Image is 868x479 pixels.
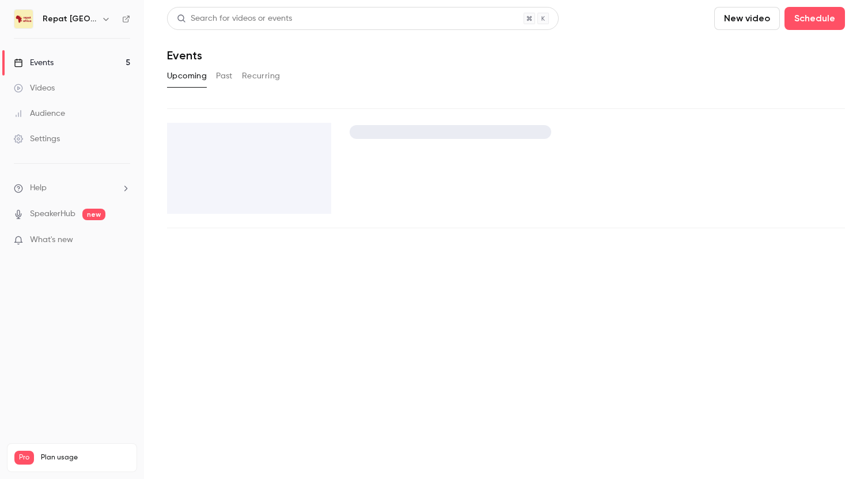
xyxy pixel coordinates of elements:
span: What's new [30,234,73,246]
div: Search for videos or events [177,13,292,25]
div: Settings [14,133,60,145]
iframe: Noticeable Trigger [116,235,130,246]
span: Plan usage [41,453,130,462]
button: Past [216,67,233,85]
h1: Events [167,48,202,62]
span: new [82,209,105,220]
span: Help [30,182,47,194]
button: New video [714,7,780,30]
div: Events [14,57,54,69]
img: Repat Africa [14,10,33,28]
button: Schedule [784,7,845,30]
div: Audience [14,108,65,119]
h6: Repat [GEOGRAPHIC_DATA] [43,13,97,25]
button: Upcoming [167,67,207,85]
button: Recurring [242,67,281,85]
li: help-dropdown-opener [14,182,130,194]
span: Pro [14,451,34,465]
a: SpeakerHub [30,208,75,220]
div: Videos [14,82,55,94]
